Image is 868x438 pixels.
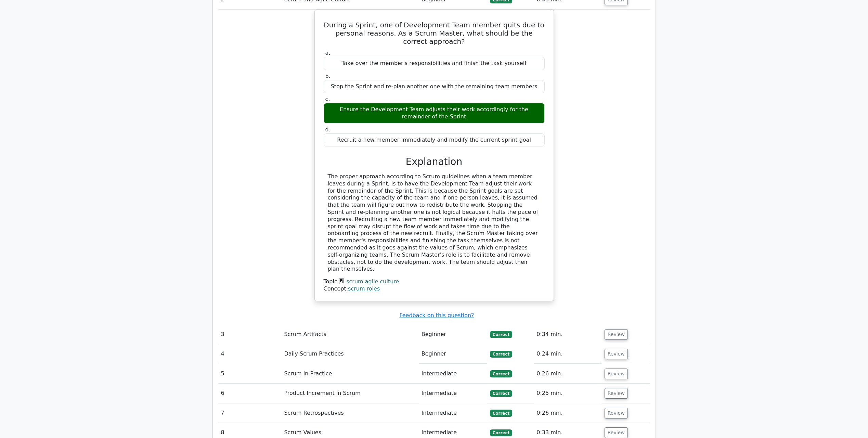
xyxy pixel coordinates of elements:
button: Review [605,388,628,399]
span: d. [325,126,331,133]
span: a. [325,50,331,56]
span: Correct [490,331,512,338]
td: 5 [218,364,282,384]
td: Scrum Retrospectives [281,403,418,423]
a: Feedback on this question? [399,312,474,319]
span: c. [325,96,330,102]
td: 4 [218,344,282,364]
a: scrum roles [348,285,380,292]
td: 0:34 min. [534,325,601,344]
td: 0:25 min. [534,384,601,403]
h3: Explanation [328,156,541,168]
td: Product Increment in Scrum [281,384,418,403]
div: Ensure the Development Team adjusts their work accordingly for the remainder of the Sprint [324,103,545,124]
span: Correct [490,410,512,416]
td: Intermediate [419,384,487,403]
td: Daily Scrum Practices [281,344,418,364]
span: b. [325,73,331,79]
td: Beginner [419,344,487,364]
td: 0:26 min. [534,364,601,384]
td: 0:24 min. [534,344,601,364]
span: Correct [490,351,512,358]
td: Scrum in Practice [281,364,418,384]
td: Beginner [419,325,487,344]
button: Review [605,427,628,438]
td: Scrum Artifacts [281,325,418,344]
div: Concept: [324,285,545,293]
td: 7 [218,403,282,423]
div: Topic: [324,278,545,285]
button: Review [605,329,628,340]
td: 3 [218,325,282,344]
td: Intermediate [419,403,487,423]
td: 0:26 min. [534,403,601,423]
td: Intermediate [419,364,487,384]
span: Correct [490,429,512,436]
div: The proper approach according to Scrum guidelines when a team member leaves during a Sprint, is t... [328,173,541,273]
button: Review [605,369,628,379]
div: Stop the Sprint and re-plan another one with the remaining team members [324,80,545,93]
div: Take over the member's responsibilities and finish the task yourself [324,57,545,70]
button: Review [605,408,628,418]
button: Review [605,349,628,359]
span: Correct [490,370,512,377]
div: Recruit a new member immediately and modify the current sprint goal [324,133,545,147]
td: 6 [218,384,282,403]
span: Correct [490,390,512,397]
h5: During a Sprint, one of Development Team member quits due to personal reasons. As a Scrum Master,... [323,21,545,46]
a: scrum agile culture [346,278,399,285]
